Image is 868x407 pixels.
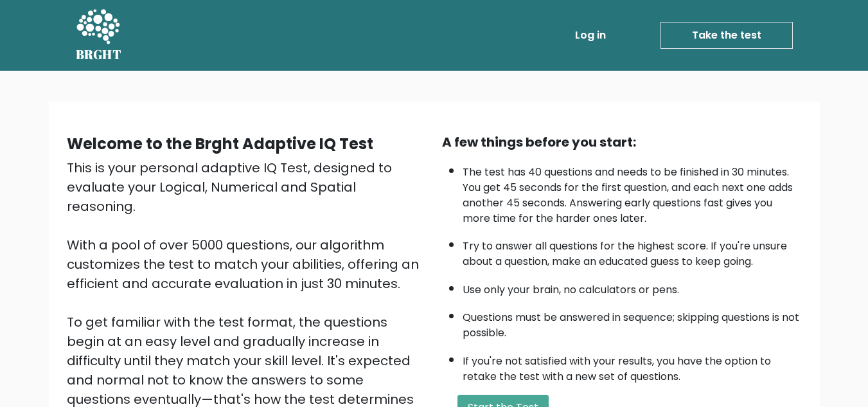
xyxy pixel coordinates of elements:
a: Take the test [660,22,793,49]
li: Use only your brain, no calculators or pens. [463,276,802,298]
div: A few things before you start: [442,132,802,152]
a: BRGHT [76,5,122,66]
b: Welcome to the Brght Adaptive IQ Test [67,133,373,154]
h5: BRGHT [76,47,122,62]
a: Log in [570,23,611,48]
li: Questions must be answered in sequence; skipping questions is not possible. [463,303,802,341]
li: The test has 40 questions and needs to be finished in 30 minutes. You get 45 seconds for the firs... [463,158,802,226]
li: Try to answer all questions for the highest score. If you're unsure about a question, make an edu... [463,232,802,269]
li: If you're not satisfied with your results, you have the option to retake the test with a new set ... [463,347,802,384]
